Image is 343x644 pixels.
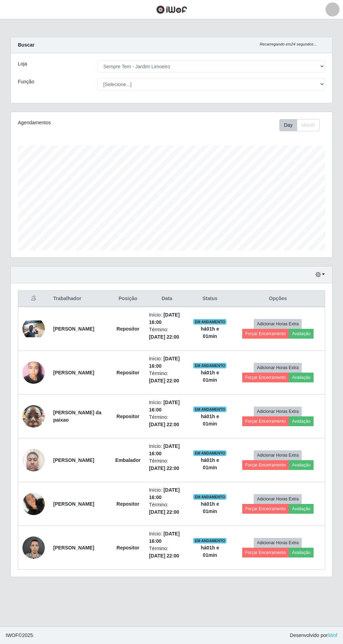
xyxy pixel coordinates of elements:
[149,356,180,369] time: [DATE] 16:00
[289,373,314,382] button: Avaliação
[149,400,180,413] time: [DATE] 16:00
[22,533,45,562] img: 1757951342814.jpeg
[22,489,45,519] img: 1757367806458.jpeg
[117,370,139,375] strong: Repositor
[149,443,180,456] time: [DATE] 16:00
[156,5,187,14] img: CoreUI Logo
[289,548,314,558] button: Avaliação
[242,460,289,470] button: Forçar Encerramento
[242,504,289,514] button: Forçar Encerramento
[111,291,145,307] th: Posição
[22,320,45,337] img: 1745741797322.jpeg
[260,42,317,46] i: Recarregando em 24 segundos...
[149,399,185,414] li: Início:
[290,632,337,639] span: Desenvolvido por
[22,358,45,387] img: 1750798204685.jpeg
[279,119,325,131] div: Toolbar with button groups
[201,370,219,383] strong: há 01 h e 01 min
[254,450,302,460] button: Adicionar Horas Extra
[254,363,302,373] button: Adicionar Horas Extra
[231,291,325,307] th: Opções
[6,632,19,638] span: IWOF
[149,553,179,559] time: [DATE] 22:00
[149,355,185,370] li: Início:
[289,329,314,339] button: Avaliação
[149,422,179,427] time: [DATE] 22:00
[149,334,179,340] time: [DATE] 22:00
[193,363,226,368] span: EM ANDAMENTO
[117,501,139,507] strong: Repositor
[18,42,34,48] strong: Buscar
[53,410,101,423] strong: [PERSON_NAME] da paixao
[149,414,185,428] li: Término:
[149,545,185,560] li: Término:
[201,414,219,427] strong: há 01 h e 01 min
[18,78,34,85] label: Função
[242,373,289,382] button: Forçar Encerramento
[193,407,226,412] span: EM ANDAMENTO
[149,311,185,326] li: Início:
[289,460,314,470] button: Avaliação
[149,443,185,457] li: Início:
[193,319,226,325] span: EM ANDAMENTO
[149,312,180,325] time: [DATE] 16:00
[22,445,45,475] img: 1757544329261.jpeg
[201,326,219,339] strong: há 01 h e 01 min
[149,486,185,501] li: Início:
[117,545,139,550] strong: Repositor
[242,548,289,558] button: Forçar Encerramento
[254,494,302,504] button: Adicionar Horas Extra
[53,501,94,507] strong: [PERSON_NAME]
[289,416,314,426] button: Avaliação
[254,319,302,329] button: Adicionar Horas Extra
[242,416,289,426] button: Forçar Encerramento
[22,401,45,431] img: 1752580683628.jpeg
[6,632,34,639] span: © 2025 .
[279,119,320,131] div: First group
[201,545,219,558] strong: há 01 h e 01 min
[149,501,185,516] li: Término:
[254,538,302,548] button: Adicionar Horas Extra
[149,531,180,544] time: [DATE] 16:00
[201,501,219,514] strong: há 01 h e 01 min
[149,487,180,500] time: [DATE] 16:00
[18,60,27,68] label: Loja
[289,504,314,514] button: Avaliação
[18,119,140,126] div: Agendamentos
[149,530,185,545] li: Início:
[279,119,297,131] button: Day
[117,414,139,419] strong: Repositor
[149,326,185,341] li: Término:
[201,457,219,470] strong: há 01 h e 01 min
[49,291,111,307] th: Trabalhador
[149,378,179,383] time: [DATE] 22:00
[193,450,226,456] span: EM ANDAMENTO
[149,465,179,471] time: [DATE] 22:00
[149,457,185,472] li: Término:
[53,545,94,550] strong: [PERSON_NAME]
[242,329,289,339] button: Forçar Encerramento
[297,119,320,131] button: Month
[189,291,231,307] th: Status
[53,370,94,375] strong: [PERSON_NAME]
[145,291,189,307] th: Data
[254,407,302,416] button: Adicionar Horas Extra
[53,457,94,463] strong: [PERSON_NAME]
[115,457,140,463] strong: Embalador
[53,326,94,332] strong: [PERSON_NAME]
[328,632,337,638] a: iWof
[193,494,226,500] span: EM ANDAMENTO
[149,509,179,515] time: [DATE] 22:00
[193,538,226,543] span: EM ANDAMENTO
[117,326,139,332] strong: Repositor
[149,370,185,385] li: Término:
